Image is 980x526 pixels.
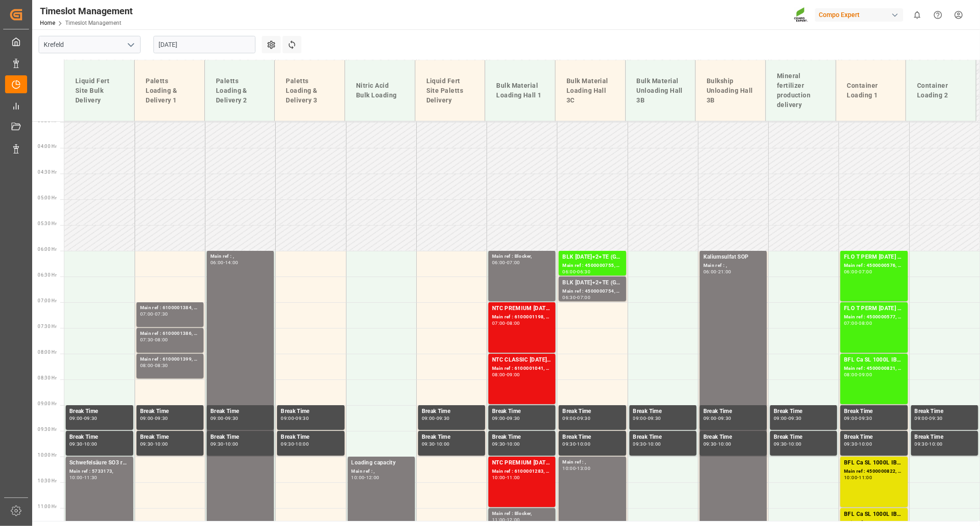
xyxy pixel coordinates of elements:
[507,475,520,480] div: 11:00
[295,442,309,446] div: 10:00
[562,433,622,442] div: Break Time
[815,8,903,22] div: Compo Expert
[38,221,57,226] span: 05:30 Hr
[633,73,688,109] div: Bulk Material Unloading Hall 3B
[140,356,200,363] div: Main ref : 6100001399, 6100001399
[815,6,907,23] button: Compo Expert
[844,407,904,416] div: Break Time
[436,416,450,420] div: 09:30
[562,416,576,420] div: 09:00
[492,407,552,416] div: Break Time
[507,518,520,522] div: 12:00
[505,321,507,325] div: -
[703,253,763,262] div: Kaliumsulfat SOP
[210,407,270,416] div: Break Time
[72,73,127,109] div: Liquid Fert Site Bulk Delivery
[844,510,904,519] div: BFL Ca SL 1000L IBC MTO;
[562,253,622,262] div: BLK [DATE]+2+TE (GW) BULK;
[69,458,130,468] div: Schwefelsäure SO3 rein ([PERSON_NAME]);
[563,73,618,109] div: Bulk Material Loading Hall 3C
[38,350,57,355] span: 08:00 Hr
[492,442,505,446] div: 09:30
[774,407,833,416] div: Break Time
[844,262,904,270] div: Main ref : 4500000576, 2000000429;
[928,5,948,25] button: Help Center
[140,433,200,442] div: Break Time
[212,73,267,109] div: Paletts Loading & Delivery 2
[576,466,577,470] div: -
[505,260,507,265] div: -
[844,475,857,480] div: 10:00
[794,7,809,23] img: Screenshot%202023-09-29%20at%2010.02.21.png_1712312052.png
[140,330,200,338] div: Main ref : 6100001386, 6100001386
[562,295,576,300] div: 06:30
[646,416,647,420] div: -
[577,270,590,274] div: 06:30
[492,518,505,522] div: 11:00
[140,442,153,446] div: 09:30
[140,338,153,342] div: 07:30
[562,458,622,466] div: Main ref : ,
[38,375,57,380] span: 08:30 Hr
[718,270,731,274] div: 21:00
[40,4,133,18] div: Timeslot Management
[364,475,366,480] div: -
[140,304,200,312] div: Main ref : 6100001384, 6100001384
[83,475,84,480] div: -
[38,195,57,200] span: 05:00 Hr
[859,270,872,274] div: 07:00
[423,73,478,109] div: Liquid Fert Site Paletts Delivery
[859,475,872,480] div: 11:00
[153,363,155,368] div: -
[857,321,859,325] div: -
[576,295,577,300] div: -
[210,433,270,442] div: Break Time
[859,373,872,377] div: 09:00
[857,270,859,274] div: -
[577,295,590,300] div: 07:00
[422,442,435,446] div: 09:30
[492,416,505,420] div: 09:00
[83,442,84,446] div: -
[492,253,552,260] div: Main ref : Blocker,
[928,416,929,420] div: -
[562,270,576,274] div: 06:00
[844,365,904,373] div: Main ref : 4500000821, 2000000630;
[493,77,548,104] div: Bulk Material Loading Hall 1
[648,416,661,420] div: 09:30
[38,298,57,303] span: 07:00 Hr
[703,416,717,420] div: 09:00
[844,77,899,104] div: Container Loading 1
[295,416,309,420] div: 09:30
[83,416,84,420] div: -
[717,416,718,420] div: -
[38,144,57,149] span: 04:00 Hr
[648,442,661,446] div: 10:00
[844,321,857,325] div: 07:00
[633,442,646,446] div: 09:30
[857,373,859,377] div: -
[225,442,238,446] div: 10:00
[562,278,622,288] div: BLK [DATE]+2+TE (GW) BULK;
[210,442,224,446] div: 09:30
[436,442,450,446] div: 10:00
[69,433,130,442] div: Break Time
[422,407,482,416] div: Break Time
[844,253,904,262] div: FLO T PERM [DATE] 25kg (x42) WW;
[787,416,788,420] div: -
[844,433,904,442] div: Break Time
[507,260,520,265] div: 07:00
[507,416,520,420] div: 09:30
[40,20,55,26] a: Home
[718,442,731,446] div: 10:00
[788,442,802,446] div: 10:00
[562,288,622,295] div: Main ref : 4500000754, 2000000628;
[844,356,904,365] div: BFL Ca SL 1000L IBC MTO;
[859,416,872,420] div: 09:30
[507,321,520,325] div: 08:00
[84,442,97,446] div: 10:00
[774,416,787,420] div: 09:00
[844,468,904,475] div: Main ref : 4500000822, 2000000630;
[633,433,693,442] div: Break Time
[492,433,552,442] div: Break Time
